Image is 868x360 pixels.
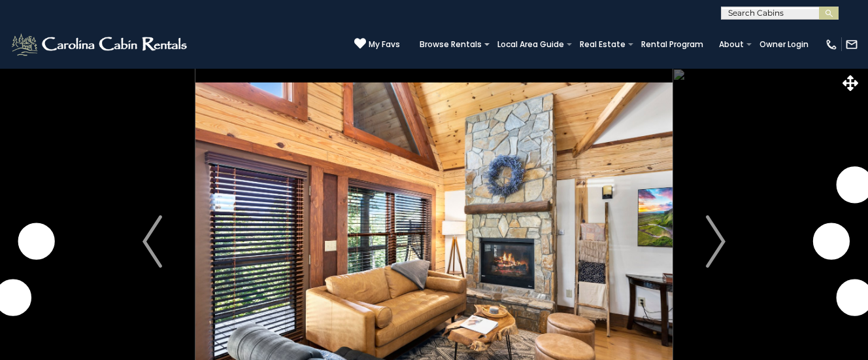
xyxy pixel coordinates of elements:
[845,38,858,51] img: mail-regular-white.png
[10,31,191,58] img: White-1-2.png
[825,38,838,51] img: phone-regular-white.png
[142,215,162,268] img: arrow
[354,37,400,51] a: My Favs
[413,35,488,54] a: Browse Rentals
[712,35,750,54] a: About
[369,39,400,50] span: My Favs
[491,35,571,54] a: Local Area Guide
[635,35,710,54] a: Rental Program
[573,35,632,54] a: Real Estate
[706,215,726,268] img: arrow
[753,35,815,54] a: Owner Login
